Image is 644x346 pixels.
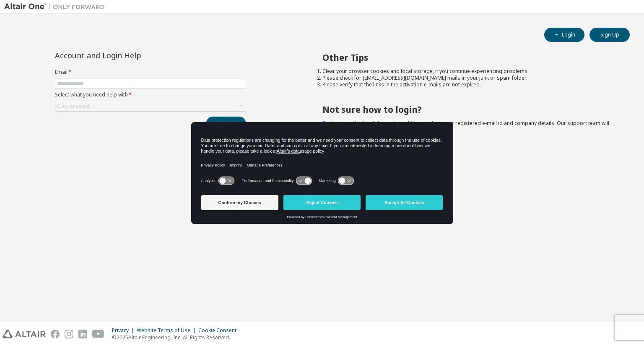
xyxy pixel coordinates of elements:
[3,330,46,338] img: altair_logo.svg
[55,91,246,98] label: Select what you need help with
[55,69,246,75] label: Email
[322,104,615,115] h2: Not sure how to login?
[51,330,60,338] img: facebook.svg
[112,334,241,341] p: © 2025 Altair Engineering, Inc. All Rights Reserved.
[55,52,208,59] div: Account and Login Help
[322,68,615,75] li: Clear your browser cookies and local storage, if you continue experiencing problems.
[137,327,198,334] div: Website Terms of Use
[589,28,630,42] button: Sign Up
[322,120,348,127] a: Contact us
[322,75,615,81] li: Please check for [EMAIL_ADDRESS][DOMAIN_NAME] mails in your junk or spam folder.
[92,330,104,338] img: youtube.svg
[198,327,241,334] div: Cookie Consent
[57,103,90,109] div: Click to select
[65,330,73,338] img: instagram.svg
[4,3,109,11] img: Altair One
[112,327,137,334] div: Privacy
[544,28,584,42] button: Login
[55,101,246,111] div: Click to select
[322,81,615,88] li: Please verify that the links in the activation e-mails are not expired.
[322,52,615,63] h2: Other Tips
[78,330,87,338] img: linkedin.svg
[206,117,246,131] button: Submit
[322,120,609,133] span: with a brief description of the problem, your registered e-mail id and company details. Our suppo...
